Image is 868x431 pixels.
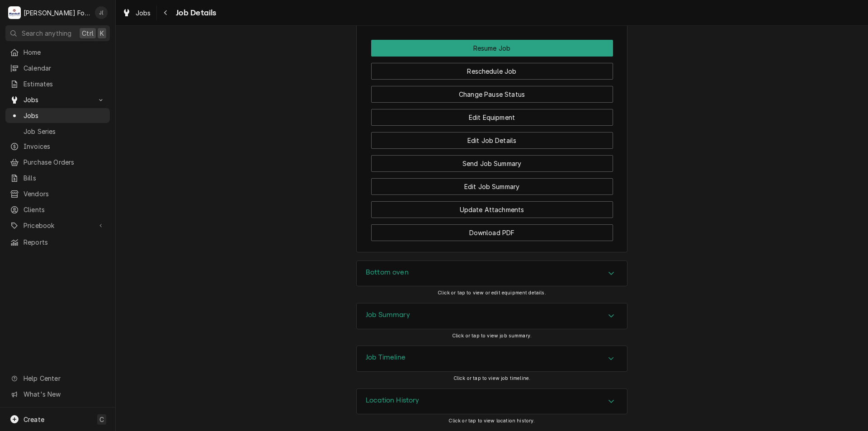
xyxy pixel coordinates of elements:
span: Calendar [24,63,105,73]
button: Accordion Details Expand Trigger [357,389,627,414]
span: Ctrl [82,28,94,38]
span: Job Details [173,7,217,19]
button: Edit Equipment [371,109,613,126]
a: Purchase Orders [5,155,110,170]
span: Search anything [22,28,71,38]
span: Estimates [24,79,105,89]
span: Reports [24,237,105,247]
span: Clients [24,205,105,214]
button: Edit Job Summary [371,178,613,195]
div: Button Group Row [371,172,613,195]
div: Jeff Debigare (109)'s Avatar [95,6,108,19]
button: Update Attachments [371,201,613,218]
div: Button Group [371,40,613,241]
span: Pricebook [24,221,92,230]
a: Vendors [5,186,110,201]
span: Jobs [24,95,92,104]
a: Calendar [5,61,110,76]
div: Location History [356,388,627,415]
button: Edit Job Details [371,132,613,149]
div: J( [95,6,108,19]
a: Go to What's New [5,387,110,402]
button: Change Pause Status [371,86,613,103]
div: Button Group Row [371,218,613,241]
span: What's New [24,389,104,399]
button: Accordion Details Expand Trigger [357,346,627,371]
span: Job Series [24,127,105,136]
span: Click or tap to view job timeline. [453,375,530,381]
button: Reschedule Job [371,63,613,80]
div: Accordion Header [357,261,627,286]
a: Reports [5,235,110,250]
span: Jobs [136,8,151,18]
span: Invoices [24,142,105,151]
h3: Job Summary [366,311,410,319]
span: Click or tap to view or edit equipment details. [438,290,546,296]
div: Accordion Header [357,389,627,414]
span: Bills [24,173,105,183]
button: Navigate back [159,5,173,20]
button: Accordion Details Expand Trigger [357,303,627,329]
button: Accordion Details Expand Trigger [357,261,627,286]
button: Download PDF [371,224,613,241]
div: Button Group Row [371,57,613,80]
span: Click or tap to view job summary. [452,333,532,339]
span: C [99,415,104,424]
span: K [100,28,104,38]
button: Search anythingCtrlK [5,25,110,41]
a: Clients [5,202,110,217]
a: Estimates [5,76,110,91]
span: Create [24,416,44,423]
span: Jobs [24,111,105,120]
div: Job Summary [356,303,627,329]
a: Jobs [118,5,155,20]
a: Home [5,45,110,60]
span: Click or tap to view location history. [448,418,535,424]
div: Button Group Row [371,103,613,126]
h3: Bottom oven [366,268,409,277]
a: Invoices [5,139,110,154]
div: Marshall Food Equipment Service's Avatar [8,6,21,19]
a: Go to Help Center [5,371,110,386]
div: Button Group Row [371,195,613,218]
div: Accordion Header [357,303,627,329]
span: Help Center [24,374,104,383]
a: Go to Pricebook [5,218,110,233]
span: Vendors [24,189,105,199]
div: Accordion Header [357,346,627,371]
h3: Location History [366,396,420,405]
div: Job Timeline [356,346,627,372]
div: [PERSON_NAME] Food Equipment Service [24,8,90,18]
div: Button Group Row [371,40,613,57]
button: Send Job Summary [371,155,613,172]
div: Button Group Row [371,80,613,103]
a: Bills [5,171,110,185]
button: Resume Job [371,40,613,57]
div: Bottom oven [356,260,627,287]
div: Button Group Row [371,126,613,149]
h3: Job Timeline [366,353,406,362]
a: Job Series [5,124,110,139]
span: Purchase Orders [24,157,105,167]
a: Go to Jobs [5,92,110,107]
span: Home [24,47,105,57]
a: Jobs [5,108,110,123]
div: M [8,6,21,19]
div: Button Group Row [371,149,613,172]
